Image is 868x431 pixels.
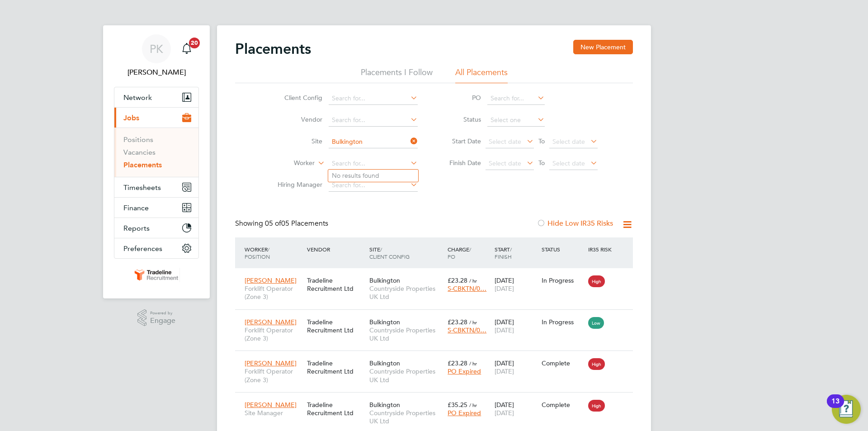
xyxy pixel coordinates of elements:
div: Complete [542,359,584,367]
span: Forklift Operator (Zone 3) [245,326,302,342]
div: [DATE] [492,272,539,297]
span: £35.25 [448,401,467,409]
a: [PERSON_NAME]Site ManagerTradeline Recruitment LtdBulkingtonCountryside Properties UK Ltd£35.25 /... [242,396,633,403]
label: Vendor [270,115,322,123]
div: 13 [831,401,840,413]
span: Preferences [123,244,162,253]
span: Select date [489,159,521,167]
span: [PERSON_NAME] [245,276,297,284]
label: Site [270,137,322,145]
a: [PERSON_NAME]Forklift Operator (Zone 3)Tradeline Recruitment LtdBulkingtonCountryside Properties ... [242,271,633,279]
button: Jobs [114,108,198,128]
input: Search for... [329,92,418,105]
div: Vendor [305,241,367,257]
span: Finance [123,204,149,212]
div: Worker [242,241,305,265]
span: 20 [189,38,200,48]
span: / PO [448,246,471,260]
span: 05 Placements [265,219,328,228]
span: Patrick Knight [114,67,199,78]
span: [PERSON_NAME] [245,318,297,326]
h2: Placements [235,40,311,58]
span: [PERSON_NAME] [245,359,297,367]
div: Tradeline Recruitment Ltd [305,272,367,297]
span: [DATE] [495,367,514,375]
span: [DATE] [495,409,514,417]
label: Client Config [270,94,322,102]
button: Reports [114,218,198,238]
span: Bulkington [369,359,400,367]
div: Jobs [114,128,198,177]
button: Open Resource Center, 13 new notifications [832,395,861,424]
a: [PERSON_NAME]Forklift Operator (Zone 3)Tradeline Recruitment LtdBulkingtonCountryside Properties ... [242,354,633,362]
a: 20 [178,34,196,63]
span: / hr [469,360,477,367]
div: Tradeline Recruitment Ltd [305,313,367,339]
span: PK [150,43,163,55]
button: Preferences [114,238,198,258]
div: Complete [542,401,584,409]
a: Placements [123,161,162,169]
nav: Main navigation [103,25,210,298]
span: Bulkington [369,401,400,409]
span: Countryside Properties UK Ltd [369,326,443,342]
li: All Placements [455,67,508,83]
span: Select date [552,137,585,146]
label: Status [440,115,481,123]
div: Start [492,241,539,265]
div: Site [367,241,445,265]
img: tradelinerecruitment-logo-retina.png [133,268,180,282]
div: Tradeline Recruitment Ltd [305,396,367,422]
button: Timesheets [114,177,198,197]
span: Countryside Properties UK Ltd [369,367,443,384]
label: Worker [263,159,315,168]
input: Search for... [329,157,418,170]
span: £23.28 [448,359,467,367]
span: / hr [469,402,477,408]
label: Finish Date [440,159,481,167]
input: Search for... [487,92,545,105]
span: Reports [123,224,150,232]
div: [DATE] [492,355,539,380]
div: IR35 Risk [586,241,617,257]
label: PO [440,94,481,102]
span: Timesheets [123,183,161,192]
a: PK[PERSON_NAME] [114,34,199,78]
span: To [536,157,547,169]
button: Finance [114,198,198,218]
button: New Placement [573,40,633,54]
span: High [588,400,605,412]
span: High [588,275,605,287]
a: Powered byEngage [137,309,176,327]
span: To [536,135,547,147]
div: Status [539,241,586,257]
input: Search for... [329,179,418,192]
span: / Client Config [369,246,410,260]
span: Select date [552,159,585,167]
span: Countryside Properties UK Ltd [369,284,443,301]
a: Go to home page [114,268,199,282]
span: Engage [150,317,175,325]
span: / Finish [495,246,512,260]
span: S-CBKTN/0… [448,326,486,334]
div: [DATE] [492,396,539,422]
span: Bulkington [369,276,400,284]
span: Bulkington [369,318,400,326]
span: / hr [469,319,477,326]
span: High [588,358,605,370]
label: Start Date [440,137,481,145]
span: Countryside Properties UK Ltd [369,409,443,425]
span: Forklift Operator (Zone 3) [245,284,302,301]
div: In Progress [542,276,584,284]
button: Network [114,87,198,107]
span: Network [123,93,152,102]
a: [PERSON_NAME]Forklift Operator (Zone 3)Tradeline Recruitment LtdBulkingtonCountryside Properties ... [242,313,633,321]
span: Forklift Operator (Zone 3) [245,367,302,384]
input: Search for... [329,136,418,148]
label: Hide Low IR35 Risks [537,219,613,228]
input: Search for... [329,114,418,127]
div: Tradeline Recruitment Ltd [305,355,367,380]
span: Low [588,317,604,329]
span: Select date [489,137,521,146]
li: No results found [328,170,418,181]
